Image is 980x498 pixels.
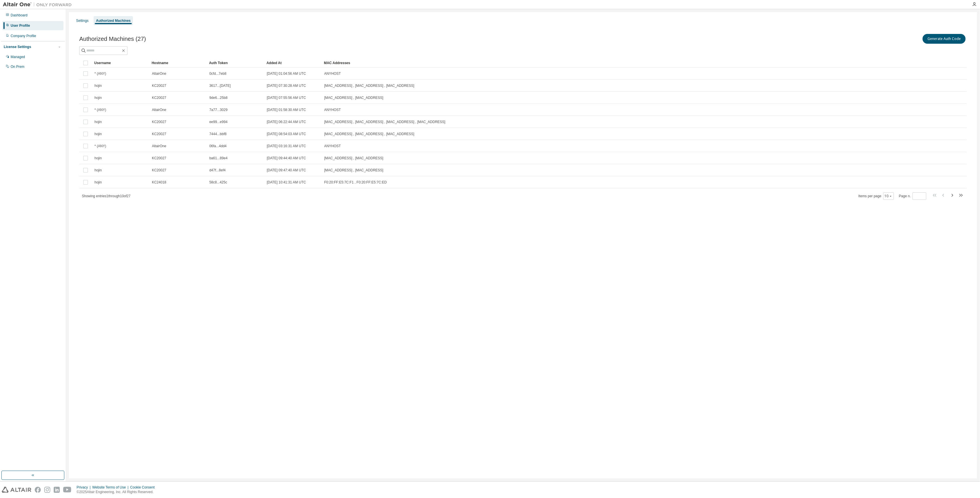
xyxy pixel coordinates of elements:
span: 3617...[DATE] [209,83,231,88]
div: Settings [76,18,88,23]
div: User Profile [11,23,30,28]
img: Altair One [3,2,75,7]
span: KC20027 [152,95,166,100]
div: Managed [11,55,25,59]
span: AltairOne [152,71,166,76]
span: hojin [94,120,102,124]
div: Company Profile [11,34,36,38]
div: MAC Addresses [324,58,906,68]
span: KC20027 [152,83,166,88]
span: [DATE] 07:30:28 AM UTC [267,83,306,88]
div: Website Terms of Use [92,485,130,490]
div: Username [94,58,147,68]
span: hojin [94,180,102,185]
span: * (ANY) [94,71,106,76]
span: [DATE] 09:47:40 AM UTC [267,168,306,173]
span: [DATE] 06:22:44 AM UTC [267,120,306,124]
img: youtube.svg [63,487,71,493]
span: Authorized Machines (27) [79,36,146,42]
span: [MAC_ADDRESS] , [MAC_ADDRESS] [324,95,383,100]
span: 06fa...4dd4 [209,144,227,148]
span: [MAC_ADDRESS] , [MAC_ADDRESS] , [MAC_ADDRESS] , [MAC_ADDRESS] [324,120,445,124]
span: ba61...89e4 [209,156,227,160]
span: [DATE] 03:16:31 AM UTC [267,144,306,148]
span: * (ANY) [94,144,106,148]
span: KC20027 [152,168,166,173]
span: KC20027 [152,132,166,136]
span: 9de6...25b8 [209,95,227,100]
span: Showing entries 1 through 10 of 27 [82,194,131,198]
div: Dashboard [11,13,28,18]
div: Privacy [77,485,92,490]
span: [DATE] 10:41:31 AM UTC [267,180,306,185]
div: Auth Token [209,58,262,68]
span: [MAC_ADDRESS] , [MAC_ADDRESS] , [MAC_ADDRESS] [324,83,414,88]
span: [DATE] 01:58:30 AM UTC [267,108,306,112]
span: [MAC_ADDRESS] , [MAC_ADDRESS] [324,168,383,173]
button: Generate Auth Code [923,34,966,44]
span: ANYHOST [324,71,341,76]
img: instagram.svg [44,487,50,493]
span: ANYHOST [324,108,341,112]
span: Page n. [899,192,926,200]
span: d47f...8ef4 [209,168,226,173]
div: Added At [266,58,319,68]
div: Cookie Consent [130,485,158,490]
img: facebook.svg [35,487,41,493]
button: 10 [885,194,892,198]
span: [DATE] 01:04:56 AM UTC [267,71,306,76]
span: Items per page [859,192,894,200]
span: AltairOne [152,108,166,112]
img: altair_logo.svg [2,487,31,493]
span: ANYHOST [324,144,341,148]
div: License Settings [4,45,31,49]
p: © 2025 Altair Engineering, Inc. All Rights Reserved. [77,490,158,495]
span: hojin [94,156,102,160]
span: F0:20:FF:E5:7C:F1 , F0:20:FF:E5:7C:ED [324,180,387,185]
div: Authorized Machines [96,18,131,23]
span: hojin [94,95,102,100]
span: 7a77...3029 [209,108,227,112]
span: hojin [94,83,102,88]
span: [DATE] 08:54:03 AM UTC [267,132,306,136]
span: ee99...e994 [209,120,227,124]
span: 0cfd...7eb8 [209,71,226,76]
span: [MAC_ADDRESS] , [MAC_ADDRESS] , [MAC_ADDRESS] [324,132,414,136]
span: * (ANY) [94,108,106,112]
span: hojin [94,132,102,136]
span: hojin [94,168,102,173]
span: [DATE] 09:44:40 AM UTC [267,156,306,160]
span: KC20027 [152,156,166,160]
span: AltairOne [152,144,166,148]
span: 7444...bbf8 [209,132,227,136]
div: On Prem [11,64,24,69]
span: [DATE] 07:55:56 AM UTC [267,95,306,100]
span: KC20027 [152,120,166,124]
span: [MAC_ADDRESS] , [MAC_ADDRESS] [324,156,383,160]
img: linkedin.svg [54,487,60,493]
div: Hostname [152,58,204,68]
span: KC24018 [152,180,166,185]
span: 58c8...425c [209,180,227,185]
